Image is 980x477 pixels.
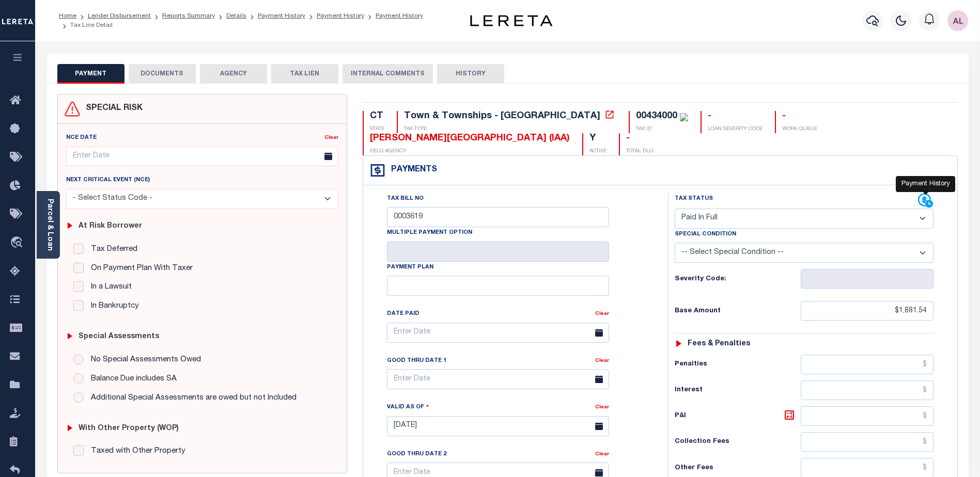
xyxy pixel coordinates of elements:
[343,64,433,84] button: INTERNAL COMMENTS
[387,263,433,272] label: Payment Plan
[589,133,606,145] div: Y
[86,446,185,457] label: Taxed with Other Property
[675,360,801,369] h6: Penalties
[675,409,801,423] h6: P&I
[370,148,570,155] p: DELQ AGENCY
[680,113,688,121] img: check-icon-green.svg
[708,111,763,122] div: -
[801,432,934,452] input: $
[86,263,193,275] label: On Payment Plan With Taxer
[88,13,151,19] a: Lender Disbursement
[470,15,553,26] img: logo-dark.svg
[79,332,159,341] h6: Special Assessments
[66,147,338,167] input: Enter Date
[636,125,688,133] p: TAX ID
[86,354,201,366] label: No Special Assessments Owed
[81,104,143,114] h4: SPECIAL RISK
[626,148,653,155] p: TOTAL DLQ
[404,125,616,133] p: TAX TYPE
[675,195,713,203] label: Tax Status
[324,135,338,140] a: Clear
[59,21,113,30] li: Tax Line Detail
[57,64,125,84] button: PAYMENT
[317,13,364,19] a: Payment History
[370,111,384,122] div: CT
[688,340,750,348] h6: Fees & Penalties
[59,13,76,19] a: Home
[589,148,606,155] p: ACTIVE
[626,133,653,145] div: -
[79,222,142,231] h6: At Risk Borrower
[86,300,139,312] label: In Bankruptcy
[370,133,570,145] div: [PERSON_NAME][GEOGRAPHIC_DATA] (IAA)
[129,64,196,84] button: DOCUMENTS
[86,281,132,293] label: In a Lawsuit
[801,301,934,321] input: $
[200,64,267,84] button: AGENCY
[376,13,423,19] a: Payment History
[437,64,504,84] button: HISTORY
[86,244,137,256] label: Tax Deferred
[675,438,801,446] h6: Collection Fees
[46,199,53,251] a: Parcel & Loan
[386,165,437,175] h4: Payments
[162,13,215,19] a: Reports Summary
[387,402,429,412] label: Valid as Of
[595,405,609,410] a: Clear
[226,13,246,19] a: Details
[271,64,338,84] button: TAX LIEN
[782,125,817,133] p: WORK QUEUE
[595,358,609,363] a: Clear
[66,176,150,185] label: Next Critical Event (NCE)
[387,310,419,319] label: Date Paid
[258,13,305,19] a: Payment History
[86,392,297,404] label: Additional Special Assessments are owed but not Included
[86,373,177,385] label: Balance Due includes SA
[387,195,424,203] label: Tax Bill No
[675,464,801,472] h6: Other Fees
[675,307,801,315] h6: Base Amount
[708,125,763,133] p: LOAN SEVERITY CODE
[675,275,801,283] h6: Severity Code:
[387,450,446,459] label: Good Thru Date 2
[636,112,677,121] div: 00434000
[801,406,934,426] input: $
[801,355,934,374] input: $
[896,176,955,193] div: Payment History
[387,369,609,389] input: Enter Date
[66,134,97,142] label: NCE Date
[79,424,179,433] h6: with Other Property (WOP)
[595,311,609,316] a: Clear
[782,111,817,122] div: -
[675,386,801,394] h6: Interest
[675,230,736,239] label: Special Condition
[10,236,26,250] i: travel_explore
[387,357,446,365] label: Good Thru Date 1
[387,416,609,436] input: Enter Date
[404,112,600,121] div: Town & Townships - [GEOGRAPHIC_DATA]
[387,323,609,343] input: Enter Date
[370,125,384,133] p: STATE
[595,452,609,457] a: Clear
[387,229,472,237] label: Multiple Payment Option
[801,380,934,400] input: $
